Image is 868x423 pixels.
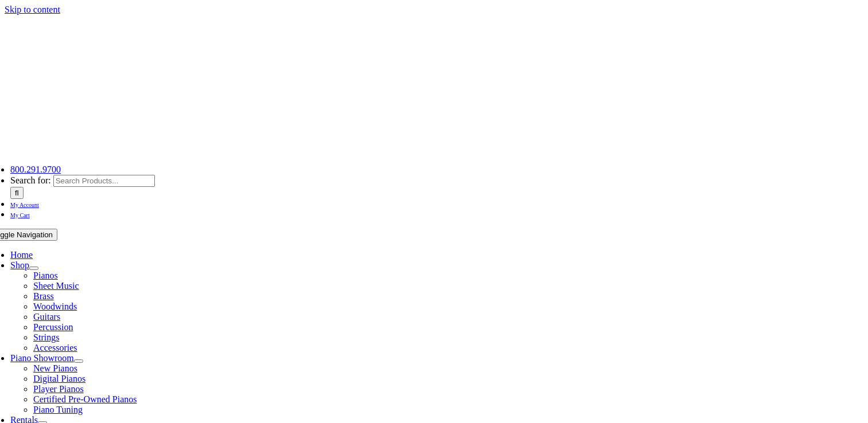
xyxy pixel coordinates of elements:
[33,394,137,404] a: Certified Pre-Owned Pianos
[33,271,58,280] a: Pianos
[33,374,85,383] a: Digital Pianos
[33,281,79,291] a: Sheet Music
[33,332,59,342] a: Strings
[33,363,77,373] a: New Pianos
[33,301,77,311] a: Woodwinds
[10,175,51,185] span: Search for:
[10,353,74,363] a: Piano Showroom
[74,359,83,363] button: Open submenu of Piano Showroom
[33,322,73,332] a: Percussion
[10,250,33,260] a: Home
[10,212,30,218] span: My Cart
[5,5,60,14] a: Skip to content
[33,312,60,322] a: Guitars
[10,209,30,219] a: My Cart
[33,405,83,414] a: Piano Tuning
[53,175,155,187] input: Search Products...
[10,164,61,174] a: 800.291.9700
[33,343,77,352] a: Accessories
[10,199,39,209] a: My Account
[10,187,24,199] input: Search
[33,384,84,394] a: Player Pianos
[10,260,29,270] a: Shop
[33,291,54,301] a: Brass
[29,267,38,270] button: Open submenu of Shop
[10,202,39,208] span: My Account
